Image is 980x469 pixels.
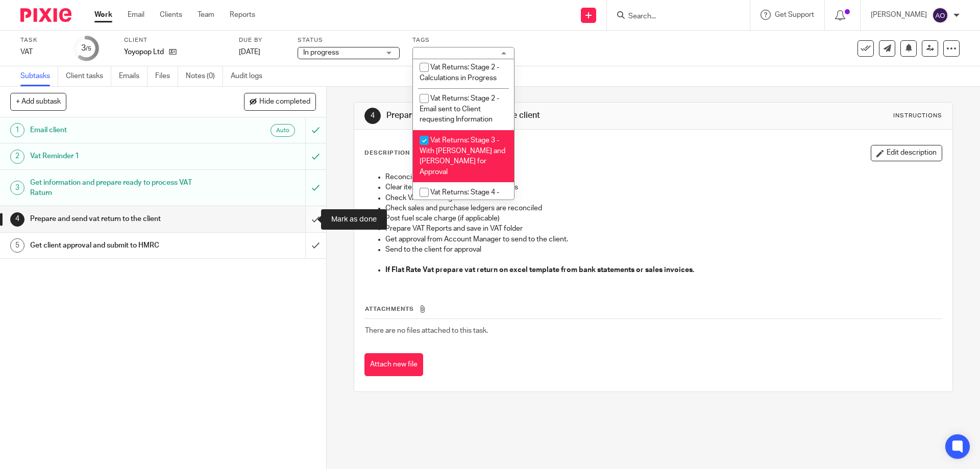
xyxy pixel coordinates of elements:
div: 3 [10,181,24,195]
div: 3 [81,42,91,54]
a: Emails [119,66,148,86]
p: Reconcile all bank accounts [385,172,941,182]
label: Task [20,36,61,44]
span: Attachments [365,306,414,312]
p: Get approval from Account Manager to send to the client. [385,234,941,244]
h1: Vat Reminder 1 [30,149,207,164]
div: Auto [271,124,295,137]
a: Clients [160,10,182,20]
img: Pixie [20,8,71,22]
a: Files [155,66,178,86]
a: Email [128,10,144,20]
h1: Prepare and send vat return to the client [30,211,207,227]
p: Yoyopop Ltd [124,47,164,57]
a: Audit logs [231,66,270,86]
span: Get Support [775,11,814,18]
label: Due by [239,36,285,44]
p: Post fuel scale charge (if applicable) [385,213,941,224]
label: Status [298,36,400,44]
p: Check sales and purchase ledgers are reconciled [385,203,941,213]
button: Hide completed [244,93,316,110]
span: Hide completed [259,98,310,106]
div: VAT [20,47,61,57]
small: /5 [86,46,91,52]
button: Edit description [871,145,942,161]
a: Notes (0) [186,66,223,86]
strong: If Flat Rate Vat prepare vat return on excel template from bank statements or sales invoices. [385,266,694,274]
label: Client [124,36,226,44]
span: Vat Returns: Stage 2 - Calculations in Progress [420,64,499,82]
span: Vat Returns: Stage 4 - Calculations sent to Client for Approval [420,189,503,217]
h1: Get information and prepare ready to process VAT Raturn [30,175,207,201]
h1: Prepare and send vat return to the client [386,110,675,121]
button: Attach new file [364,353,423,376]
div: 4 [10,212,24,227]
p: Description [364,149,410,157]
p: Prepare VAT Reports and save in VAT folder [385,224,941,234]
span: [DATE] [239,48,260,56]
div: Instructions [893,112,942,120]
span: Vat Returns: Stage 2 - Email sent to Client requesting Information [420,95,499,123]
div: 5 [10,238,24,253]
div: 2 [10,150,24,164]
input: Search [627,12,719,21]
img: svg%3E [932,7,948,23]
span: In progress [303,49,339,56]
button: + Add subtask [10,93,66,110]
p: Check VAT on mileage [385,193,941,203]
p: Clear items posted to suspense accounts [385,182,941,192]
a: Team [198,10,214,20]
h1: Email client [30,122,207,138]
span: There are no files attached to this task. [365,327,488,334]
a: Work [94,10,112,20]
a: Subtasks [20,66,58,86]
div: 4 [364,108,381,124]
a: Reports [230,10,255,20]
p: Send to the client for approval [385,244,941,255]
p: [PERSON_NAME] [871,10,927,20]
div: 1 [10,123,24,137]
a: Client tasks [66,66,111,86]
label: Tags [412,36,514,44]
h1: Get client approval and submit to HMRC [30,238,207,253]
span: Vat Returns: Stage 3 - With [PERSON_NAME] and [PERSON_NAME] for Approval [420,137,505,176]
